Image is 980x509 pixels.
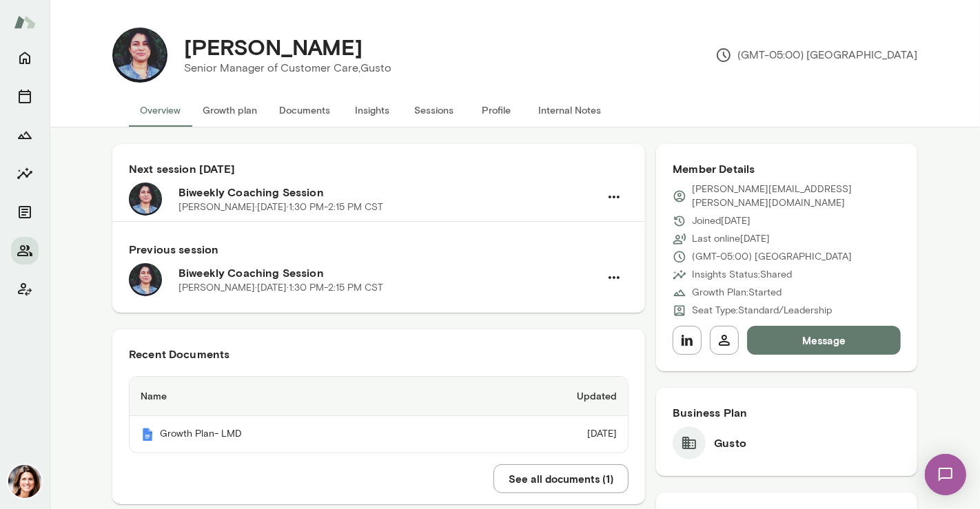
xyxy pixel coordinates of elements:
h6: Previous session [129,241,629,258]
p: [PERSON_NAME][EMAIL_ADDRESS][PERSON_NAME][DOMAIN_NAME] [692,183,901,210]
p: [PERSON_NAME] · [DATE] · 1:30 PM-2:15 PM CST [178,281,383,295]
h6: Member Details [673,160,901,177]
button: Home [11,44,39,72]
button: Sessions [11,83,39,110]
th: Name [130,377,461,416]
button: See all documents (1) [493,464,629,493]
button: Message [747,326,901,355]
p: Last online [DATE] [692,232,770,246]
h6: Next session [DATE] [129,160,629,177]
h4: [PERSON_NAME] [184,34,363,60]
h6: Recent Documents [129,346,629,362]
button: Client app [11,276,39,303]
p: [PERSON_NAME] · [DATE] · 1:30 PM-2:15 PM CST [178,200,383,214]
img: Mento [14,9,36,35]
p: (GMT-05:00) [GEOGRAPHIC_DATA] [715,47,917,63]
th: Growth Plan- LMD [130,416,461,453]
th: Updated [461,377,628,416]
p: Insights Status: Shared [692,268,792,282]
td: [DATE] [461,416,628,453]
p: Joined [DATE] [692,214,751,228]
button: Insights [341,94,403,127]
button: Growth plan [192,94,268,127]
h6: Biweekly Coaching Session [178,264,600,281]
p: (GMT-05:00) [GEOGRAPHIC_DATA] [692,250,852,264]
img: Mento [141,428,154,442]
button: Profile [465,94,527,127]
h6: Biweekly Coaching Session [178,184,600,200]
button: Insights [11,160,39,187]
p: Growth Plan: Started [692,286,782,300]
button: Documents [11,198,39,226]
button: Members [11,237,39,264]
img: Gwen Throckmorton [8,465,41,498]
button: Overview [129,94,192,127]
button: Sessions [403,94,465,127]
p: Seat Type: Standard/Leadership [692,304,832,318]
h6: Gusto [714,435,746,451]
button: Internal Notes [527,94,612,127]
img: Lorena Morel Diaz [112,28,167,83]
button: Growth Plan [11,121,39,149]
p: Senior Manager of Customer Care, Gusto [184,60,391,76]
h6: Business Plan [673,404,901,421]
button: Documents [268,94,341,127]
